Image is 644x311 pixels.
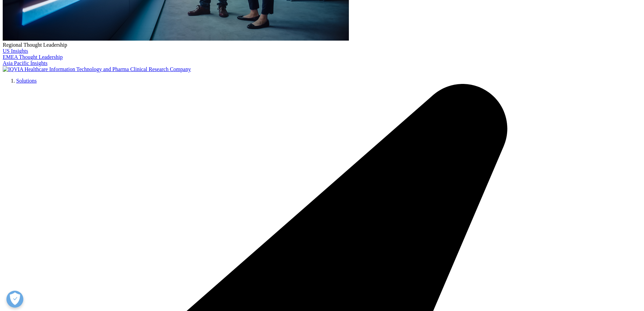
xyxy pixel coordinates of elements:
[3,66,191,72] img: IQVIA Healthcare Information Technology and Pharma Clinical Research Company
[3,54,63,60] a: EMEA Thought Leadership
[3,60,47,66] a: Asia Pacific Insights
[16,78,37,84] a: Solutions
[3,48,28,54] a: US Insights
[3,42,641,48] div: Regional Thought Leadership
[6,291,23,308] button: Open Preferences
